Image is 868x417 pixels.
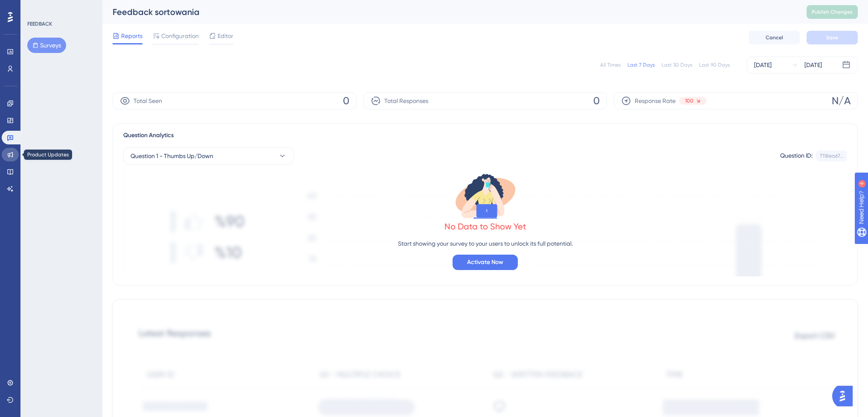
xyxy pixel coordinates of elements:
[384,96,428,106] span: Total Responses
[134,96,162,106] span: Total Seen
[832,383,858,409] iframe: UserGuiding AI Assistant Launcher
[812,9,853,15] span: Publish Changes
[826,34,838,41] span: Save
[59,4,62,11] div: 4
[20,2,53,12] span: Need Help?
[754,60,772,70] div: [DATE]
[766,34,783,41] span: Cancel
[685,97,694,104] span: 100
[343,94,349,108] span: 0
[113,6,785,18] div: Feedback sortowania
[27,21,52,27] div: FEEDBACK
[131,151,213,161] span: Question 1 - Thumbs Up/Down
[780,150,813,162] div: Question ID:
[804,60,822,70] div: [DATE]
[600,62,621,68] div: All Times
[749,31,800,44] button: Cancel
[453,255,518,270] button: Activate Now
[123,147,294,164] button: Question 1 - Thumbs Up/Down
[161,31,199,41] span: Configuration
[699,62,730,68] div: Last 90 Days
[123,130,174,141] span: Question Analytics
[820,153,843,159] div: 7118ea67...
[832,94,851,108] span: N/A
[807,5,858,19] button: Publish Changes
[627,62,655,68] div: Last 7 Days
[444,220,526,232] div: No Data to Show Yet
[398,238,573,249] p: Start showing your survey to your users to unlock its full potential.
[662,62,692,68] div: Last 30 Days
[593,94,600,108] span: 0
[467,257,503,267] span: Activate Now
[807,31,858,44] button: Save
[635,96,676,106] span: Response Rate
[121,31,142,41] span: Reports
[218,31,233,41] span: Editor
[27,38,66,53] button: Surveys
